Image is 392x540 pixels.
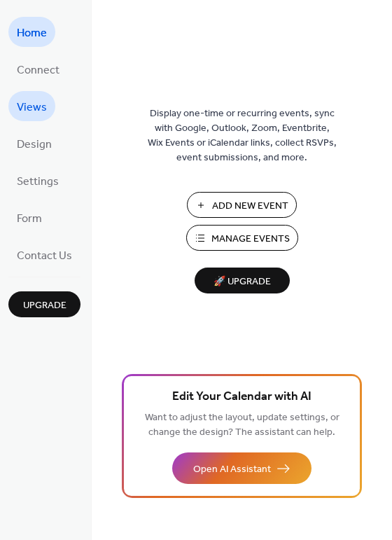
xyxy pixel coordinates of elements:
span: Upgrade [23,298,66,313]
span: Manage Events [211,232,290,247]
a: Form [8,202,50,233]
button: Upgrade [8,291,80,317]
a: Settings [8,165,67,195]
a: Design [8,128,60,158]
span: Add New Event [212,199,288,214]
span: Edit Your Calendar with AI [172,387,311,407]
span: Connect [17,60,59,81]
span: Home [17,22,47,44]
button: 🚀 Upgrade [195,268,290,293]
a: Connect [8,54,68,84]
button: Add New Event [187,192,297,218]
span: Want to adjust the layout, update settings, or change the design? The assistant can help. [145,408,339,442]
span: Open AI Assistant [193,462,271,477]
span: Contact Us [17,245,72,267]
span: Settings [17,171,59,193]
span: Views [17,97,47,118]
a: Home [8,17,55,47]
button: Manage Events [186,225,298,251]
span: Form [17,208,42,230]
span: Design [17,134,52,155]
a: Contact Us [8,240,80,270]
a: Views [8,91,55,121]
span: Display one-time or recurring events, sync with Google, Outlook, Zoom, Eventbrite, Wix Events or ... [148,106,337,165]
button: Open AI Assistant [172,452,311,484]
span: 🚀 Upgrade [203,272,281,291]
